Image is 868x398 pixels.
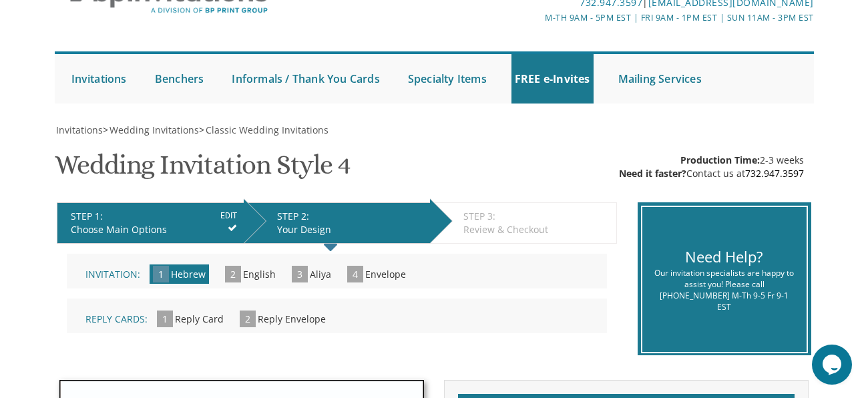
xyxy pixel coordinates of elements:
span: Hebrew [171,268,206,280]
span: Production Time: [680,154,760,166]
a: FREE e-Invites [511,54,594,104]
div: STEP 2: [277,210,424,223]
a: Mailing Services [615,54,705,104]
span: Reply Cards: [85,313,148,325]
a: Specialty Items [405,54,490,104]
div: STEP 3: [463,210,610,223]
div: STEP 1: [71,210,237,223]
div: Your Design [277,223,424,236]
span: Reply Envelope [258,313,326,325]
input: EDIT [220,210,237,222]
span: English [243,268,276,280]
a: Invitations [55,124,103,136]
a: 732.947.3597 [745,167,804,180]
span: 1 [153,266,169,282]
div: Our invitation specialists are happy to assist you! Please call [PHONE_NUMBER] M-Th 9-5 Fr 9-1 EST [652,267,797,313]
div: Choose Main Options [71,223,237,236]
a: Informals / Thank You Cards [228,54,383,104]
span: Need it faster? [619,167,686,180]
span: 3 [292,266,308,282]
div: Review & Checkout [463,223,610,236]
a: Benchers [152,54,208,104]
span: 2 [225,266,241,282]
div: Need Help? [652,246,797,267]
span: Invitation: [85,268,140,280]
span: Aliya [310,268,331,280]
a: Invitations [68,54,130,104]
a: Classic Wedding Invitations [204,124,329,136]
span: Invitations [56,124,103,136]
span: Reply Card [175,313,224,325]
span: Wedding Invitations [110,124,199,136]
span: 4 [347,266,363,282]
h1: Wedding Invitation Style 4 [55,150,351,190]
div: M-Th 9am - 5pm EST | Fri 9am - 1pm EST | Sun 11am - 3pm EST [308,11,814,25]
span: Classic Wedding Invitations [206,124,329,136]
span: 2 [240,311,256,327]
span: 1 [157,311,173,327]
span: Envelope [365,268,406,280]
iframe: chat widget [812,345,855,385]
div: 2-3 weeks Contact us at [619,154,804,180]
a: Wedding Invitations [108,124,199,136]
span: > [103,124,199,136]
span: > [199,124,329,136]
